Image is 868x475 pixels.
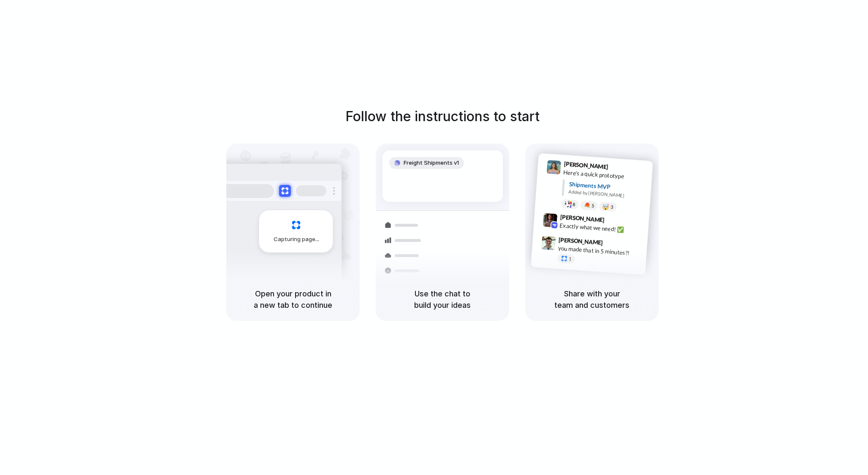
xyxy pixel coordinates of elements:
[560,212,605,225] span: [PERSON_NAME]
[236,288,350,311] h5: Open your product in a new tab to continue
[386,288,499,311] h5: Use the chat to build your ideas
[558,244,642,258] div: you made that in 5 minutes?!
[607,217,624,227] span: 9:42 AM
[274,235,320,244] span: Capturing page
[568,188,646,201] div: Added by [PERSON_NAME]
[563,168,648,182] div: Here's a quick prototype
[602,204,610,210] div: 🤯
[569,180,647,194] div: Shipments MVP
[591,204,594,208] span: 5
[611,163,628,174] span: 9:41 AM
[535,288,648,311] h5: Share with your team and customers
[345,106,540,127] h1: Follow the instructions to start
[564,159,608,171] span: [PERSON_NAME]
[559,221,644,236] div: Exactly what we need! ✅
[572,202,575,207] span: 8
[605,239,623,249] span: 9:47 AM
[610,205,613,209] span: 3
[404,159,459,167] span: Freight Shipments v1
[569,257,572,261] span: 1
[559,235,603,247] span: [PERSON_NAME]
